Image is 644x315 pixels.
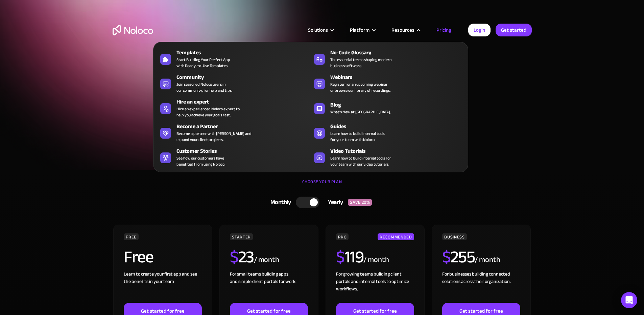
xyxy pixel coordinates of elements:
div: Hire an expert [176,98,314,106]
div: FREE [124,233,139,240]
h2: 119 [336,249,363,265]
div: Blog [330,101,468,109]
h2: Free [124,249,153,265]
div: Monthly [262,197,296,207]
div: Video Tutorials [330,147,468,155]
nav: Resources [153,32,468,172]
div: Webinars [330,73,468,81]
div: PRO [336,233,349,240]
a: Get started [496,24,532,36]
h2: 255 [442,249,475,265]
div: RECOMMENDED [378,233,414,240]
span: $ [442,241,451,273]
a: Hire an expertHire an experienced Noloco expert tohelp you achieve your goals fast. [157,96,311,119]
div: SAVE 20% [348,199,372,206]
div: Become a Partner [176,122,314,131]
div: For small teams building apps and simple client portals for work. ‍ [230,270,308,303]
div: Customer Stories [176,147,314,155]
div: Solutions [300,26,341,34]
span: Learn how to build internal tools for your team with our video tutorials. [330,155,391,167]
h2: 23 [230,249,254,265]
span: Learn how to build internal tools for your team with Noloco. [330,131,385,143]
a: Pricing [428,26,460,34]
div: No-Code Glossary [330,49,468,57]
div: STARTER [230,233,253,240]
div: Learn to create your first app and see the benefits in your team ‍ [124,270,201,303]
div: Open Intercom Messenger [621,292,637,308]
a: CommunityJoin seasoned Noloco users inour community, for help and tips. [157,72,311,95]
div: For growing teams building client portals and internal tools to optimize workflows. [336,270,414,303]
a: BlogWhat's New at [GEOGRAPHIC_DATA]. [311,96,464,119]
a: Login [468,24,491,36]
span: Join seasoned Noloco users in our community, for help and tips. [176,81,232,93]
div: / month [363,255,389,265]
div: Templates [176,49,314,57]
div: BUSINESS [442,233,467,240]
span: See how our customers have benefited from using Noloco. [176,155,225,167]
span: The essential terms shaping modern business software. [330,57,391,69]
h2: Start for free. Upgrade to support your business at any stage. [113,105,532,115]
a: TemplatesStart Building Your Perfect Appwith Ready-to-Use Templates [157,47,311,70]
div: Platform [350,26,369,34]
h1: Flexible Pricing Designed for Business [113,57,532,98]
span: Start Building Your Perfect App with Ready-to-Use Templates [176,57,230,69]
div: Resources [391,26,414,34]
a: No-Code GlossaryThe essential terms shaping modernbusiness software. [311,47,464,70]
div: / month [475,255,500,265]
div: Guides [330,122,468,131]
div: Platform [341,26,383,34]
div: Resources [383,26,428,34]
a: Become a PartnerBecome a partner with [PERSON_NAME] andexpand your client projects. [157,121,311,144]
a: WebinarsRegister for an upcoming webinaror browse our library of recordings. [311,72,464,95]
a: home [113,25,153,35]
div: Become a partner with [PERSON_NAME] and expand your client projects. [176,131,252,143]
div: Community [176,73,314,81]
div: Yearly [319,197,348,207]
span: $ [336,241,344,273]
div: / month [254,255,279,265]
div: For businesses building connected solutions across their organization. ‍ [442,270,520,303]
span: Register for an upcoming webinar or browse our library of recordings. [330,81,390,93]
span: $ [230,241,238,273]
a: Video TutorialsLearn how to build internal tools foryour team with our video tutorials. [311,146,464,169]
a: GuidesLearn how to build internal toolsfor your team with Noloco. [311,121,464,144]
div: CHOOSE YOUR PLAN [113,177,532,194]
span: What's New at [GEOGRAPHIC_DATA]. [330,109,391,115]
div: Hire an experienced Noloco expert to help you achieve your goals fast. [176,106,240,118]
div: Solutions [308,26,328,34]
a: Customer StoriesSee how our customers havebenefited from using Noloco. [157,146,311,169]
